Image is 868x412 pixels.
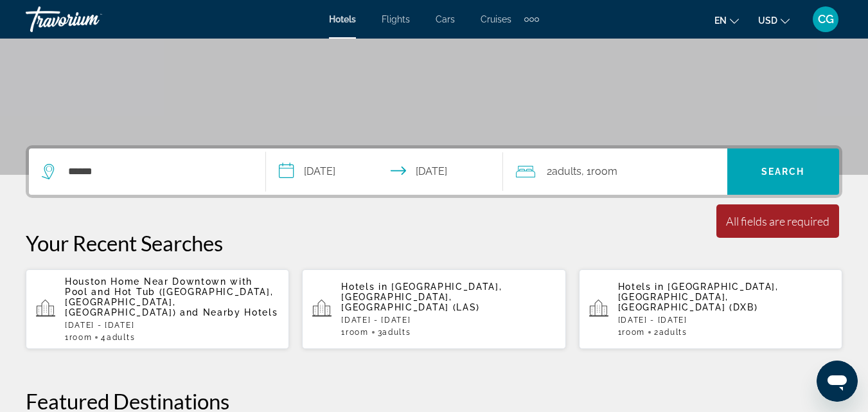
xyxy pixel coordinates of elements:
[341,328,368,337] span: 1
[26,269,289,350] button: Houston Home Near Downtown with Pool and Hot Tub ([GEOGRAPHIC_DATA], [GEOGRAPHIC_DATA], [GEOGRAPH...
[591,165,617,177] span: Room
[65,333,92,342] span: 1
[818,13,834,26] span: CG
[552,165,581,177] span: Adults
[180,307,278,318] span: and Nearby Hotels
[107,333,135,342] span: Adults
[618,316,832,325] p: [DATE] - [DATE]
[758,11,790,30] button: Change currency
[579,269,842,350] button: Hotels in [GEOGRAPHIC_DATA], [GEOGRAPHIC_DATA], [GEOGRAPHIC_DATA] (DXB)[DATE] - [DATE]1Room2Adults
[714,15,727,26] span: en
[65,276,273,318] span: Houston Home Near Downtown with Pool and Hot Tub ([GEOGRAPHIC_DATA], [GEOGRAPHIC_DATA], [GEOGRAPH...
[547,163,581,181] span: 2
[101,333,135,342] span: 4
[382,14,410,24] a: Flights
[378,328,411,337] span: 3
[503,148,727,195] button: Travelers: 2 adults, 0 children
[761,166,805,177] span: Search
[341,282,387,292] span: Hotels in
[758,15,777,26] span: USD
[266,148,503,195] button: Select check in and out date
[302,269,565,350] button: Hotels in [GEOGRAPHIC_DATA], [GEOGRAPHIC_DATA], [GEOGRAPHIC_DATA] (LAS)[DATE] - [DATE]1Room3Adults
[29,148,839,195] div: Search widget
[618,328,645,337] span: 1
[817,361,858,402] iframe: Button to launch messaging window
[481,14,511,24] a: Cruises
[65,321,279,330] p: [DATE] - [DATE]
[436,14,455,24] a: Cars
[659,328,687,337] span: Adults
[726,214,829,228] div: All fields are required
[618,282,664,292] span: Hotels in
[714,11,739,30] button: Change language
[346,328,369,337] span: Room
[618,282,779,312] span: [GEOGRAPHIC_DATA], [GEOGRAPHIC_DATA], [GEOGRAPHIC_DATA] (DXB)
[727,148,839,195] button: Search
[654,328,687,337] span: 2
[26,230,842,256] p: Your Recent Searches
[382,328,411,337] span: Adults
[69,333,93,342] span: Room
[524,9,539,30] button: Extra navigation items
[341,282,502,312] span: [GEOGRAPHIC_DATA], [GEOGRAPHIC_DATA], [GEOGRAPHIC_DATA] (LAS)
[581,163,617,181] span: , 1
[341,316,555,325] p: [DATE] - [DATE]
[809,6,842,33] button: User Menu
[329,14,356,24] a: Hotels
[622,328,645,337] span: Room
[67,162,246,181] input: Search hotel destination
[26,3,154,36] a: Travorium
